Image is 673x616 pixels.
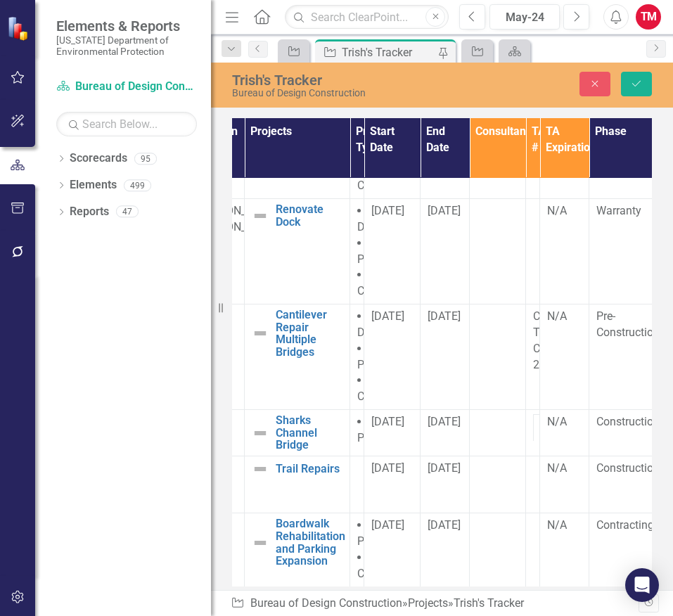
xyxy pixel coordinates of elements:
[357,431,364,444] span: P
[596,204,641,217] span: Warranty
[357,326,365,339] span: D
[596,415,660,428] span: Construction
[56,34,197,58] small: [US_STATE] Department of Environmental Protection
[232,72,452,88] div: Trish's Tracker
[252,325,269,342] img: Not Defined
[357,390,364,403] span: C
[428,309,461,323] span: [DATE]
[547,414,582,430] div: N/A
[428,204,461,217] span: [DATE]
[357,284,364,297] span: C
[124,179,151,191] div: 499
[547,203,582,219] div: N/A
[134,153,157,165] div: 95
[276,414,342,451] a: Sharks Channel Bridge
[371,461,404,475] span: [DATE]
[250,596,402,610] a: Bureau of Design Construction
[534,415,568,441] td: TA2
[547,518,582,534] div: N/A
[70,204,109,220] a: Reports
[371,518,404,532] span: [DATE]
[596,309,660,339] span: Pre-Construction
[70,177,117,193] a: Elements
[547,309,582,325] div: N/A
[357,220,365,233] span: D
[196,204,280,233] span: [PERSON_NAME] [PERSON_NAME]
[7,16,32,41] img: ClearPoint Strategy
[428,415,461,428] span: [DATE]
[70,150,127,167] a: Scorecards
[357,252,364,266] span: P
[596,461,660,475] span: Construction
[547,461,582,477] div: N/A
[56,112,197,136] input: Search Below...
[232,88,452,98] div: Bureau of Design Construction
[357,567,364,580] span: C
[408,596,448,610] a: Projects
[252,461,269,477] img: Not Defined
[276,203,342,228] a: Renovate Dock
[252,534,269,551] img: Not Defined
[596,518,654,532] span: Contracting
[494,9,555,26] div: May-24
[252,207,269,224] img: Not Defined
[371,415,404,428] span: [DATE]
[342,44,435,61] div: Trish's Tracker
[428,461,461,475] span: [DATE]
[454,596,524,610] div: Trish's Tracker
[357,179,364,192] span: C
[276,463,342,475] a: Trail Repairs
[357,534,364,548] span: P
[56,79,197,95] a: Bureau of Design Construction
[276,309,342,358] a: Cantilever Repair Multiple Bridges
[636,4,661,30] button: TM
[252,425,269,442] img: Not Defined
[625,568,659,602] div: Open Intercom Messenger
[428,518,461,532] span: [DATE]
[231,596,639,612] div: » »
[285,5,449,30] input: Search ClearPoint...
[357,358,364,371] span: P
[371,204,404,217] span: [DATE]
[116,206,139,218] div: 47
[371,309,404,323] span: [DATE]
[56,18,197,34] span: Elements & Reports
[489,4,560,30] button: May-24
[276,518,345,567] a: Boardwalk Rehabilitation and Parking Expansion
